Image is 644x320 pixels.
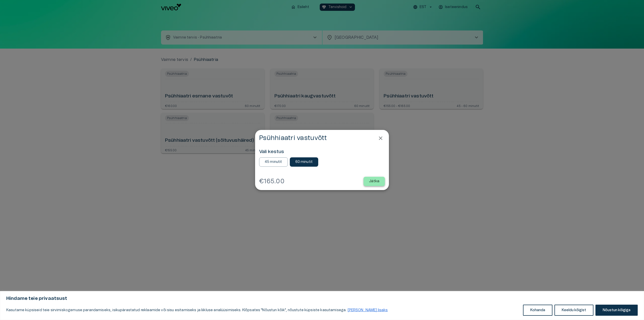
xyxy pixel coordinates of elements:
[523,305,552,316] button: Kohanda
[265,159,282,165] p: 45 minutit
[259,149,385,155] h6: Vali kestus
[347,308,388,312] a: Loe lisaks
[554,305,593,316] button: Keeldu kõigist
[364,177,385,186] button: Jätka
[369,179,379,184] p: Jätka
[290,157,318,167] button: 60 minutit
[595,305,638,316] button: Nõustun kõigiga
[295,159,313,165] p: 60 minutit
[376,134,385,143] button: Close
[26,4,33,8] span: Help
[6,296,638,302] p: Hindame teie privaatsust
[259,157,288,167] button: 45 minutit
[6,307,388,313] p: Kasutame küpsiseid teie sirvimiskogemuse parandamiseks, isikupärastatud reklaamide või sisu esita...
[259,134,327,142] h4: Psühhiaatri vastuvõtt
[259,177,285,185] h4: €165.00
